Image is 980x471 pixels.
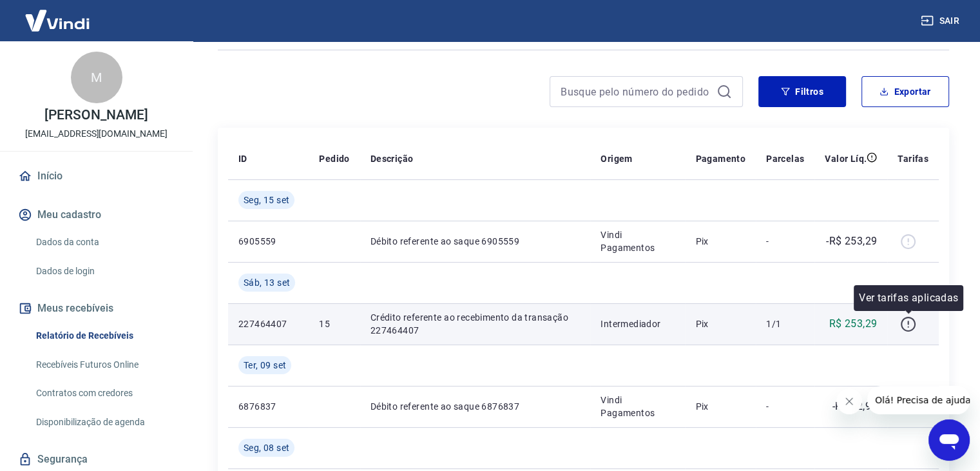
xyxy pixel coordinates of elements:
[31,258,177,285] a: Dados de login
[31,323,177,349] a: Relatório de Recebíveis
[600,394,675,419] p: Vindi Pagamentos
[238,317,298,330] p: 227464407
[766,317,804,330] p: 1/1
[758,76,846,107] button: Filtros
[244,276,290,289] span: Sáb, 13 set
[244,194,289,206] span: Seg, 15 set
[15,201,177,229] button: Meu cadastro
[825,152,867,165] p: Valor Líq.
[244,441,289,454] span: Seg, 08 set
[71,52,122,103] div: M
[370,235,581,248] p: Débito referente ao saque 6905559
[31,409,177,436] a: Disponibilização de agenda
[31,352,177,378] a: Recebíveis Futuros Online
[836,388,862,414] iframe: Fechar mensagem
[826,234,877,249] p: -R$ 253,29
[15,294,177,323] button: Meus recebíveis
[695,317,745,330] p: Pix
[561,82,711,101] input: Busque pelo número do pedido
[600,317,675,330] p: Intermediador
[238,152,247,165] p: ID
[370,311,581,337] p: Crédito referente ao recebimento da transação 227464407
[861,76,949,107] button: Exportar
[695,235,745,248] p: Pix
[695,400,745,413] p: Pix
[918,9,965,33] button: Sair
[867,386,970,414] iframe: Mensagem da empresa
[15,162,177,190] a: Início
[8,9,108,19] span: Olá! Precisa de ajuda?
[859,290,958,306] p: Ver tarifas aplicadas
[600,152,632,165] p: Origem
[928,419,970,461] iframe: Botão para abrir a janela de mensagens
[25,127,168,141] p: [EMAIL_ADDRESS][DOMAIN_NAME]
[766,235,804,248] p: -
[370,400,581,413] p: Débito referente ao saque 6876837
[898,152,928,165] p: Tarifas
[829,316,878,332] p: R$ 253,29
[238,400,298,413] p: 6876837
[832,399,878,414] p: -R$ 92,95
[44,108,148,122] p: [PERSON_NAME]
[766,152,804,165] p: Parcelas
[31,229,177,256] a: Dados da conta
[319,317,349,330] p: 15
[319,152,349,165] p: Pedido
[244,359,286,372] span: Ter, 09 set
[600,228,675,254] p: Vindi Pagamentos
[370,152,414,165] p: Descrição
[766,400,804,413] p: -
[238,235,298,248] p: 6905559
[31,380,177,406] a: Contratos com credores
[15,1,99,40] img: Vindi
[695,152,745,165] p: Pagamento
